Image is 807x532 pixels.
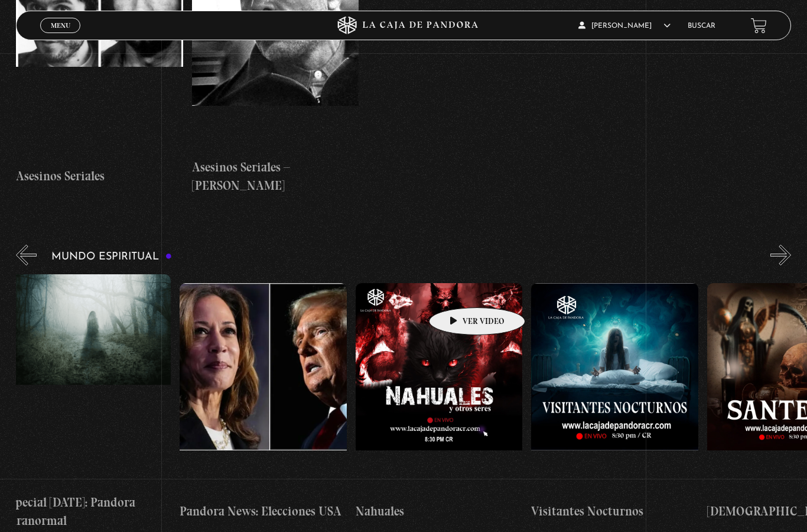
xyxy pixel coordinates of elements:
[51,22,70,29] span: Menu
[180,274,347,530] a: Pandora News: Elecciones USA
[751,18,767,34] a: View your shopping cart
[4,493,171,530] h4: Especial [DATE]: Pandora Paranormal
[16,167,183,186] h4: Asesinos Seriales
[531,274,698,530] a: Visitantes Nocturnos
[192,158,359,195] h4: Asesinos Seriales – [PERSON_NAME]
[578,22,671,30] span: [PERSON_NAME]
[688,22,715,30] a: Buscar
[531,502,698,521] h4: Visitantes Nocturnos
[4,274,171,530] a: Especial [DATE]: Pandora Paranormal
[47,32,74,40] span: Cerrar
[356,274,523,530] a: Nahuales
[51,251,172,262] h3: Mundo Espiritual
[180,502,347,521] h4: Pandora News: Elecciones USA
[356,502,523,521] h4: Nahuales
[770,245,791,265] button: Next
[16,245,37,265] button: Previous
